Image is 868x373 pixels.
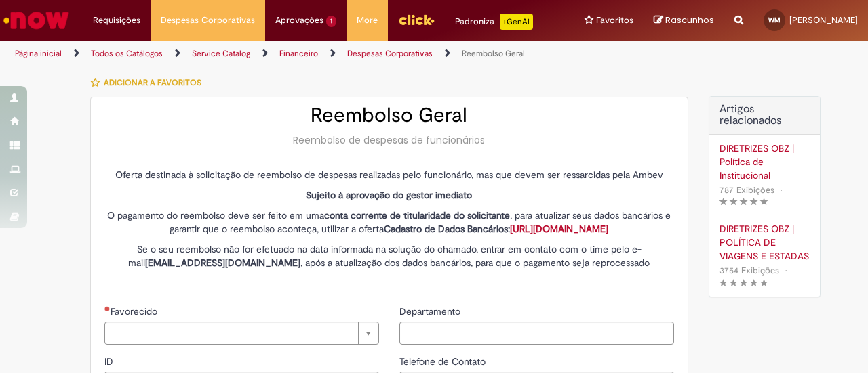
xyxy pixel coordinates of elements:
a: Limpar campo Favorecido [104,322,379,345]
a: Financeiro [279,48,318,59]
p: Se o seu reembolso não for efetuado na data informada na solução do chamado, entrar em contato co... [104,242,674,269]
a: Reembolso Geral [462,48,525,59]
img: ServiceNow [1,7,71,34]
a: Service Catalog [192,48,250,59]
span: Rascunhos [665,14,714,26]
span: Necessários - Favorecido [111,305,160,317]
span: Telefone de Contato [399,355,488,368]
span: Requisições [93,14,140,27]
div: Reembolso de despesas de funcionários [104,133,674,147]
a: Todos os Catálogos [91,48,163,59]
span: WM [768,16,781,24]
span: Necessários [104,306,111,311]
span: Aprovações [275,14,323,27]
a: DIRETRIZES OBZ | Política de Institucional [719,141,810,182]
span: ID [104,355,116,368]
ul: Trilhas de página [10,41,568,66]
a: Rascunhos [654,14,714,27]
input: Departamento [399,322,674,345]
a: [URL][DOMAIN_NAME] [510,223,608,235]
a: Despesas Corporativas [347,48,433,59]
span: Adicionar a Favoritos [104,77,201,88]
button: Adicionar a Favoritos [90,68,209,97]
span: [PERSON_NAME] [789,14,858,26]
span: 1 [326,16,336,27]
strong: conta corrente de titularidade do solicitante [324,209,510,221]
span: More [357,14,378,27]
div: Padroniza [455,14,533,30]
strong: Sujeito à aprovação do gestor imediato [306,189,472,201]
h3: Artigos relacionados [719,104,810,127]
span: Departamento [399,305,463,317]
strong: [EMAIL_ADDRESS][DOMAIN_NAME] [145,257,300,269]
a: DIRETRIZES OBZ | POLÍTICA DE VIAGENS E ESTADAS [719,222,810,263]
a: Página inicial [15,48,62,59]
span: 3754 Exibições [719,265,779,276]
h2: Reembolso Geral [104,104,674,127]
p: Oferta destinada à solicitação de reembolso de despesas realizadas pelo funcionário, mas que deve... [104,168,674,181]
img: click_logo_yellow_360x200.png [398,9,435,30]
span: • [777,181,785,199]
span: 787 Exibições [719,184,774,196]
span: • [782,261,790,280]
span: Favoritos [596,14,633,27]
p: O pagamento do reembolso deve ser feito em uma , para atualizar seus dados bancários e garantir q... [104,209,674,236]
p: +GenAi [500,14,533,30]
strong: Cadastro de Dados Bancários: [384,223,608,235]
span: Despesas Corporativas [161,14,255,27]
